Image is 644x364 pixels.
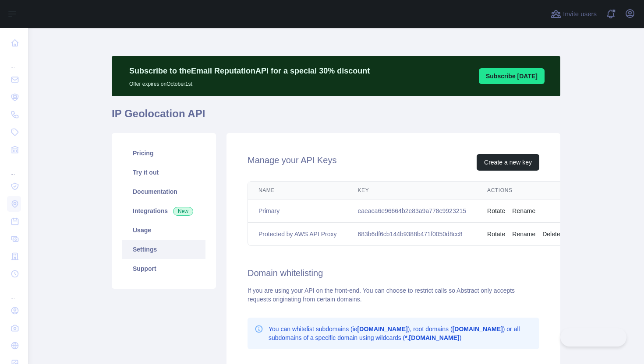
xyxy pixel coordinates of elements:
[173,207,193,216] span: New
[512,206,535,215] button: Rename
[248,154,336,171] h2: Manage your API Keys
[122,163,205,182] a: Try it out
[347,199,477,223] td: eaeaca6e96664b2e83a9a778c9923215
[129,65,370,77] p: Subscribe to the Email Reputation API for a special 30 % discount
[122,201,205,220] a: Integrations New
[477,154,539,171] button: Create a new key
[487,206,505,215] button: Rotate
[405,334,459,341] b: *.[DOMAIN_NAME]
[7,283,21,301] div: ...
[477,182,571,199] th: Actions
[347,223,477,246] td: 683b6df6cb144b9388b471f0050d8cc8
[248,199,347,223] td: Primary
[347,182,477,199] th: Key
[248,267,539,279] h2: Domain whitelisting
[357,325,408,332] b: [DOMAIN_NAME]
[549,7,598,21] button: Invite users
[112,107,560,128] h1: IP Geolocation API
[512,230,535,238] button: Rename
[248,182,347,199] th: Name
[479,68,545,84] button: Subscribe [DATE]
[122,220,205,240] a: Usage
[7,159,21,177] div: ...
[122,259,205,278] a: Support
[269,325,532,342] p: You can whitelist subdomains (ie ), root domains ( ) or all subdomains of a specific domain using...
[487,230,505,238] button: Rotate
[563,9,597,19] span: Invite users
[248,286,539,304] div: If you are using your API on the front-end. You can choose to restrict calls so Abstract only acc...
[122,182,205,201] a: Documentation
[560,328,626,346] iframe: Toggle Customer Support
[122,143,205,163] a: Pricing
[129,77,370,87] p: Offer expires on October 1st.
[542,230,560,238] button: Delete
[122,240,205,259] a: Settings
[248,223,347,246] td: Protected by AWS API Proxy
[7,52,21,70] div: ...
[453,325,503,332] b: [DOMAIN_NAME]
